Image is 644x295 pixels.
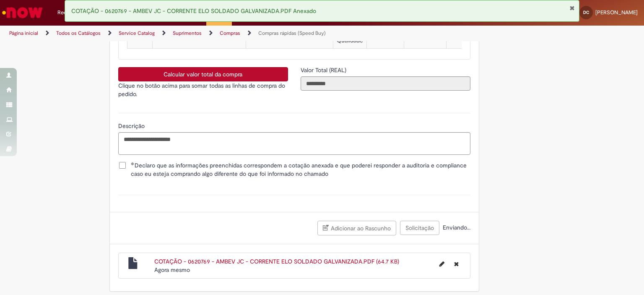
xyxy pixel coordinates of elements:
[57,8,87,17] span: Requisições
[118,122,146,130] span: Descrição
[118,132,470,155] textarea: Descrição
[434,257,449,271] button: Editar nome de arquivo COTAÇÃO - 0620769 - AMBEV JC - CORRENTE ELO SOLDADO GALVANIZADA.PDF
[9,30,38,37] a: Página inicial
[71,7,316,15] span: COTAÇÃO - 0620769 - AMBEV JC - CORRENTE ELO SOLDADO GALVANIZADA.PDF Anexado
[449,257,464,271] button: Excluir COTAÇÃO - 0620769 - AMBEV JC - CORRENTE ELO SOLDADO GALVANIZADA.PDF
[154,266,190,274] time: 29/09/2025 12:05:51
[131,161,470,178] span: Declaro que as informações preenchidas correspondem a cotação anexada e que poderei responder a a...
[154,258,399,265] a: COTAÇÃO - 0620769 - AMBEV JC - CORRENTE ELO SOLDADO GALVANIZADA.PDF (64.7 KB)
[583,10,589,15] span: DC
[6,26,423,41] ul: Trilhas de página
[258,30,326,37] a: Compras rápidas (Speed Buy)
[301,76,470,91] input: Valor Total (REAL)
[301,66,348,74] label: Somente leitura - Valor Total (REAL)
[1,4,44,21] img: ServiceNow
[173,30,202,37] a: Suprimentos
[301,66,348,74] span: Somente leitura - Valor Total (REAL)
[118,67,288,81] button: Calcular valor total da compra
[595,9,638,16] span: [PERSON_NAME]
[154,266,190,274] span: Agora mesmo
[118,81,288,98] p: Clique no botão acima para somar todas as linhas de compra do pedido.
[441,224,470,231] span: Enviando...
[131,162,135,165] span: Obrigatório Preenchido
[569,5,575,11] button: Fechar Notificação
[119,30,155,37] a: Service Catalog
[56,30,101,37] a: Todos os Catálogos
[220,30,240,37] a: Compras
